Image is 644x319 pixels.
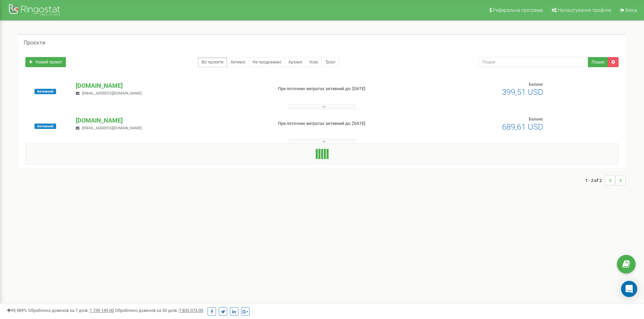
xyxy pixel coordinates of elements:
[502,122,543,132] span: 689,61 USD
[25,57,66,67] a: Новий проєкт
[502,87,543,97] span: 399,51 USD
[24,40,45,46] h5: Проєкти
[321,57,339,67] a: Тріал
[76,81,267,90] p: [DOMAIN_NAME]
[529,116,543,122] span: Баланс
[34,89,56,94] span: Активний
[558,7,611,13] span: Налаштування профілю
[478,57,588,67] input: Пошук
[179,308,203,313] u: 7 835 073,00
[227,57,249,67] a: Активні
[34,124,56,129] span: Активний
[621,281,637,297] div: Open Intercom Messenger
[585,168,625,192] nav: ...
[585,175,605,185] span: 1 - 2 of 2
[625,7,637,13] span: Вихід
[82,126,142,130] span: [EMAIL_ADDRESS][DOMAIN_NAME]
[7,308,27,313] span: 99,989%
[493,7,543,13] span: Реферальна програма
[115,308,203,313] span: Оброблено дзвінків за 30 днів :
[90,308,114,313] u: 1 739 149,00
[82,91,142,96] span: [EMAIL_ADDRESS][DOMAIN_NAME]
[529,82,543,87] span: Баланс
[28,308,114,313] span: Оброблено дзвінків за 7 днів :
[198,57,227,67] a: Всі проєкти
[278,86,419,92] p: При поточних витратах активний до: [DATE]
[306,57,322,67] a: Нові
[76,116,267,125] p: [DOMAIN_NAME]
[249,57,285,67] a: Не продовжені
[285,57,306,67] a: Архівні
[588,57,608,67] button: Пошук
[278,121,419,127] p: При поточних витратах активний до: [DATE]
